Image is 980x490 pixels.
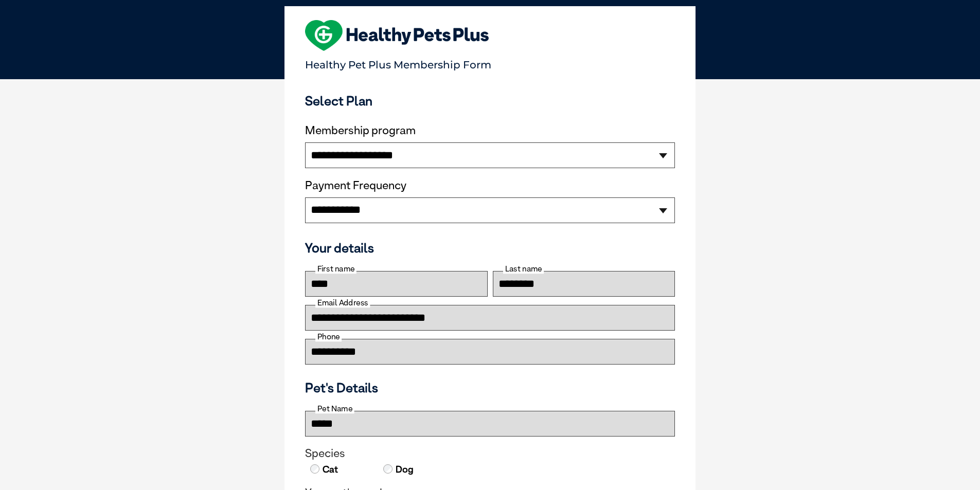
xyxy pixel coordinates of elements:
[305,447,675,460] legend: Species
[305,93,675,108] h3: Select Plan
[315,298,370,307] label: Email Address
[305,124,675,137] label: Membership program
[315,332,342,341] label: Phone
[305,240,675,256] h3: Your details
[305,179,406,192] label: Payment Frequency
[315,264,357,274] label: First name
[503,264,544,274] label: Last name
[305,54,675,71] p: Healthy Pet Plus Membership Form
[305,20,489,51] img: heart-shape-hpp-logo-large.png
[301,380,679,395] h3: Pet's Details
